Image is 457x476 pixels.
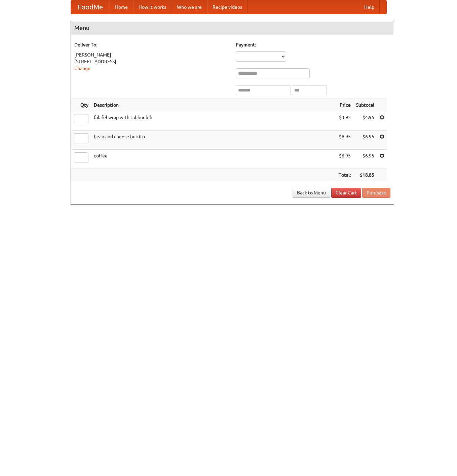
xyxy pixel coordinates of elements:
[71,0,110,14] a: FoodMe
[336,150,353,169] td: $6.95
[353,111,377,131] td: $4.95
[110,0,133,14] a: Home
[336,131,353,150] td: $6.95
[331,188,361,198] a: Clear Cart
[172,0,207,14] a: Who we are
[91,131,336,150] td: bean and cheese burrito
[336,169,353,181] th: Total:
[207,0,247,14] a: Recipe videos
[293,188,330,198] a: Back to Menu
[74,58,229,65] div: [STREET_ADDRESS]
[336,111,353,131] td: $4.95
[91,150,336,169] td: coffee
[74,51,229,58] div: [PERSON_NAME]
[353,150,377,169] td: $6.95
[359,0,380,14] a: Help
[362,188,390,198] button: Purchase
[91,111,336,131] td: falafel wrap with tabbouleh
[74,66,90,71] a: Change
[91,99,336,111] th: Description
[353,99,377,111] th: Subtotal
[71,99,91,111] th: Qty
[133,0,172,14] a: How it works
[336,99,353,111] th: Price
[353,131,377,150] td: $6.95
[74,41,229,48] h5: Deliver To:
[236,41,390,48] h5: Payment:
[353,169,377,181] th: $18.85
[71,21,394,35] h4: Menu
